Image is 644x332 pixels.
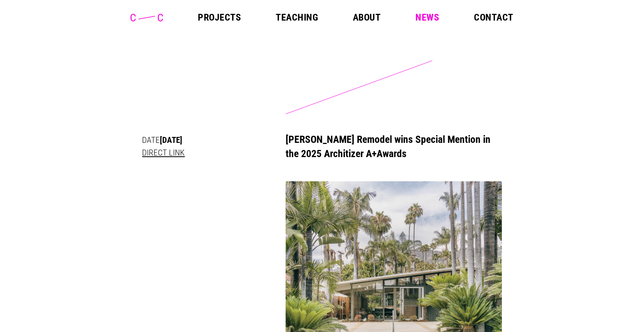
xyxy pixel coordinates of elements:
[286,133,491,159] a: [PERSON_NAME] Remodel wins Special Mention in the 2025 Architizer A+Awards
[198,13,241,22] a: Projects
[353,13,381,22] a: About
[276,13,318,22] a: Teaching
[415,13,439,22] a: News
[198,13,513,22] nav: Main Menu
[160,135,182,145] span: [DATE]
[142,148,185,157] a: Direct Link
[474,13,513,22] a: Contact
[142,135,160,145] span: Date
